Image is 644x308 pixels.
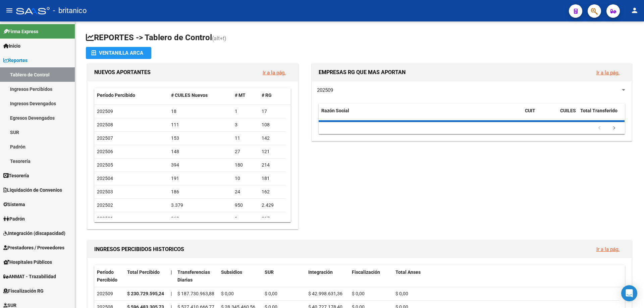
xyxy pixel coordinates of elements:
[596,70,620,76] a: Ir a la pág.
[127,291,164,296] strong: $ 230.729.595,24
[580,108,618,113] span: Total Transferido
[97,290,122,298] div: 202509
[319,69,406,75] span: EMPRESAS RG QUE MAS APORTAN
[97,269,117,283] span: Período Percibido
[171,134,230,142] div: 153
[97,162,113,168] span: 202505
[263,70,286,76] a: Ir a la pág.
[262,108,283,115] div: 17
[3,258,52,266] span: Hospitales Públicos
[94,246,184,252] span: INGRESOS PERCIBIDOS HISTORICOS
[560,108,576,113] span: CUILES
[94,88,168,103] datatable-header-cell: Período Percibido
[235,148,256,156] div: 27
[262,201,283,209] div: 2.429
[127,269,160,275] span: Total Percibido
[177,269,210,283] span: Transferencias Diarias
[3,287,44,295] span: Fiscalización RG
[265,291,277,296] span: $ 0,00
[578,104,625,126] datatable-header-cell: Total Transferido
[596,246,620,252] a: Ir a la pág.
[349,265,393,287] datatable-header-cell: Fiscalización
[3,172,29,179] span: Tesorería
[522,104,557,126] datatable-header-cell: CUIT
[171,269,172,275] span: |
[3,186,62,194] span: Liquidación de Convenios
[591,66,625,79] button: Ir a la pág.
[171,148,230,156] div: 148
[308,269,333,275] span: Integración
[262,265,306,287] datatable-header-cell: SUR
[97,135,113,141] span: 202507
[86,32,633,44] h1: REPORTES -> Tablero de Control
[262,188,283,196] div: 162
[235,188,256,196] div: 24
[621,285,637,301] div: Open Intercom Messenger
[321,108,349,113] span: Razón Social
[175,265,218,287] datatable-header-cell: Transferencias Diarias
[97,109,113,114] span: 202509
[262,93,272,98] span: # RG
[557,104,578,126] datatable-header-cell: CUILES
[262,175,283,182] div: 181
[306,265,349,287] datatable-header-cell: Integración
[94,265,124,287] datatable-header-cell: Período Percibido
[395,269,421,275] span: Total Anses
[171,201,230,209] div: 3.379
[97,122,113,127] span: 202508
[168,88,232,103] datatable-header-cell: # CUILES Nuevos
[235,134,256,142] div: 11
[171,291,172,296] span: |
[262,121,283,129] div: 108
[262,161,283,169] div: 214
[235,93,246,98] span: # MT
[608,125,621,132] a: go to next page
[171,108,230,115] div: 18
[319,104,522,126] datatable-header-cell: Razón Social
[395,291,408,296] span: $ 0,00
[235,215,256,223] div: 1
[94,69,151,75] span: NUEVOS APORTANTES
[168,265,175,287] datatable-header-cell: |
[177,291,214,296] span: $ 187.730.963,88
[265,269,274,275] span: SUR
[171,161,230,169] div: 394
[212,35,226,42] span: (alt+t)
[257,66,291,79] button: Ir a la pág.
[3,201,25,208] span: Sistema
[171,93,208,98] span: # CUILES Nuevos
[97,202,113,208] span: 202502
[235,201,256,209] div: 950
[262,134,283,142] div: 142
[235,108,256,115] div: 1
[235,161,256,169] div: 180
[171,121,230,129] div: 111
[262,148,283,156] div: 121
[3,57,28,64] span: Reportes
[3,42,20,50] span: Inicio
[221,291,234,296] span: $ 0,00
[171,175,230,182] div: 191
[259,88,286,103] datatable-header-cell: # RG
[97,176,113,181] span: 202504
[3,215,25,223] span: Padrón
[317,87,333,93] span: 202509
[3,244,64,251] span: Prestadores / Proveedores
[97,216,113,221] span: 202501
[86,47,151,59] button: Ventanilla ARCA
[171,188,230,196] div: 186
[3,230,65,237] span: Integración (discapacidad)
[593,125,606,132] a: go to previous page
[352,269,380,275] span: Fiscalización
[232,88,259,103] datatable-header-cell: # MT
[91,47,146,59] div: Ventanilla ARCA
[308,291,342,296] span: $ 42.998.631,36
[3,28,38,35] span: Firma Express
[262,215,283,223] div: 267
[235,121,256,129] div: 3
[591,243,625,255] button: Ir a la pág.
[97,93,135,98] span: Período Percibido
[97,189,113,194] span: 202503
[393,265,620,287] datatable-header-cell: Total Anses
[97,149,113,154] span: 202506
